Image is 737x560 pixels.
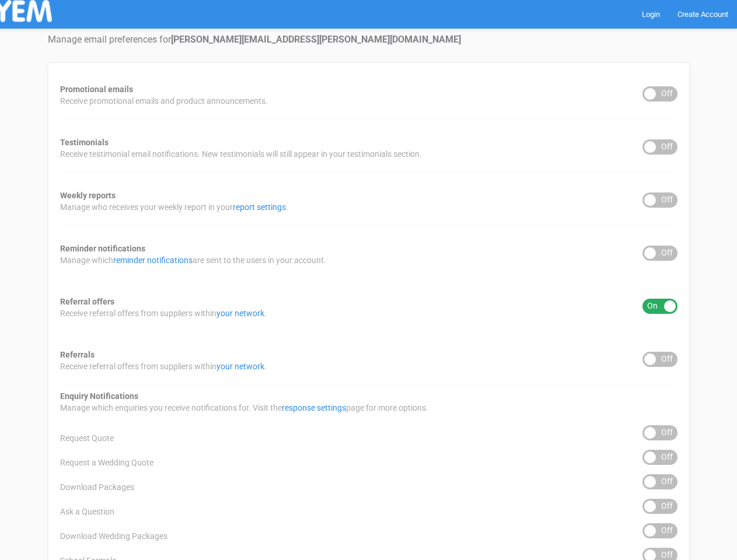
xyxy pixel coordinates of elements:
strong: Promotional emails [60,85,133,94]
strong: Testimonials [60,138,109,147]
span: Manage which are sent to the users in your account. [60,254,326,266]
strong: Weekly reports [60,191,116,200]
span: Download Packages [60,481,134,493]
strong: Reminder notifications [60,244,145,253]
strong: Referrals [60,350,95,359]
span: Receive testimonial email notifications. New testimonials will still appear in your testimonials ... [60,148,422,160]
span: Request a Wedding Quote [60,457,153,468]
span: Request Quote [60,432,114,444]
span: Receive referral offers from suppliers within . [60,307,267,319]
span: Receive referral offers from suppliers within . [60,360,267,372]
a: your network [216,362,264,371]
span: Receive promotional emails and product announcements. [60,95,268,107]
strong: Enquiry Notifications [60,391,138,401]
a: your network [216,309,264,318]
a: report settings [233,202,286,212]
h4: Manage email preferences for [48,34,690,45]
span: Download Wedding Packages [60,530,167,542]
strong: Referral offers [60,297,114,306]
strong: [PERSON_NAME][EMAIL_ADDRESS][PERSON_NAME][DOMAIN_NAME] [171,34,461,45]
span: Ask a Question [60,506,114,517]
span: Manage who receives your weekly report in your . [60,201,288,213]
a: response settings [282,403,346,412]
a: reminder notifications [113,256,193,265]
span: Manage which enquiries you receive notifications for. Visit the page for more options. [60,402,428,414]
